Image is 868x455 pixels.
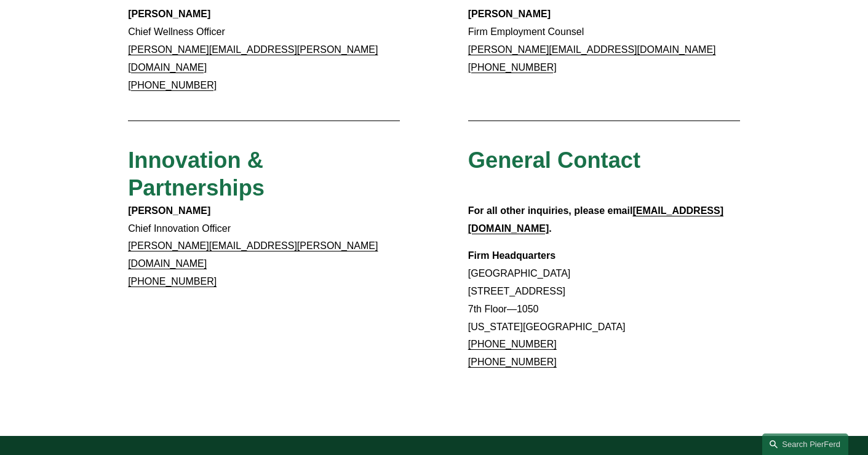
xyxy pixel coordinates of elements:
[468,357,557,367] a: [PHONE_NUMBER]
[128,44,378,73] a: [PERSON_NAME][EMAIL_ADDRESS][PERSON_NAME][DOMAIN_NAME]
[468,205,633,216] strong: For all other inquiries, please email
[762,433,848,455] a: Search this site
[128,6,400,94] p: Chief Wellness Officer
[549,223,551,234] strong: .
[128,80,217,90] a: [PHONE_NUMBER]
[468,205,723,234] a: [EMAIL_ADDRESS][DOMAIN_NAME]
[468,247,740,371] p: [GEOGRAPHIC_DATA] [STREET_ADDRESS] 7th Floor—1050 [US_STATE][GEOGRAPHIC_DATA]
[128,9,210,19] strong: [PERSON_NAME]
[468,6,740,76] p: Firm Employment Counsel
[468,148,640,173] span: General Contact
[468,62,557,73] a: [PHONE_NUMBER]
[128,202,400,291] p: Chief Innovation Officer
[128,205,210,216] strong: [PERSON_NAME]
[128,240,378,269] a: [PERSON_NAME][EMAIL_ADDRESS][PERSON_NAME][DOMAIN_NAME]
[468,250,555,261] strong: Firm Headquarters
[468,339,557,349] a: [PHONE_NUMBER]
[128,148,269,200] span: Innovation & Partnerships
[128,276,217,287] a: [PHONE_NUMBER]
[468,9,551,19] strong: [PERSON_NAME]
[468,44,716,55] a: [PERSON_NAME][EMAIL_ADDRESS][DOMAIN_NAME]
